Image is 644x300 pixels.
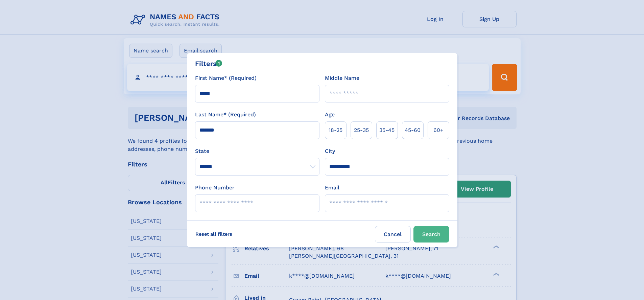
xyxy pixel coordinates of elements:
label: Middle Name [325,74,359,82]
label: City [325,147,335,155]
span: 25‑35 [354,126,369,134]
span: 60+ [433,126,444,134]
span: 35‑45 [379,126,395,134]
label: Phone Number [195,184,235,192]
div: Filters [195,59,222,69]
label: Age [325,111,335,119]
label: Reset all filters [191,226,237,242]
label: Last Name* (Required) [195,111,256,119]
label: State [195,147,319,155]
label: Email [325,184,339,192]
label: First Name* (Required) [195,74,257,82]
span: 18‑25 [329,126,342,134]
label: Cancel [375,226,411,243]
button: Search [413,226,449,243]
span: 45‑60 [405,126,421,134]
